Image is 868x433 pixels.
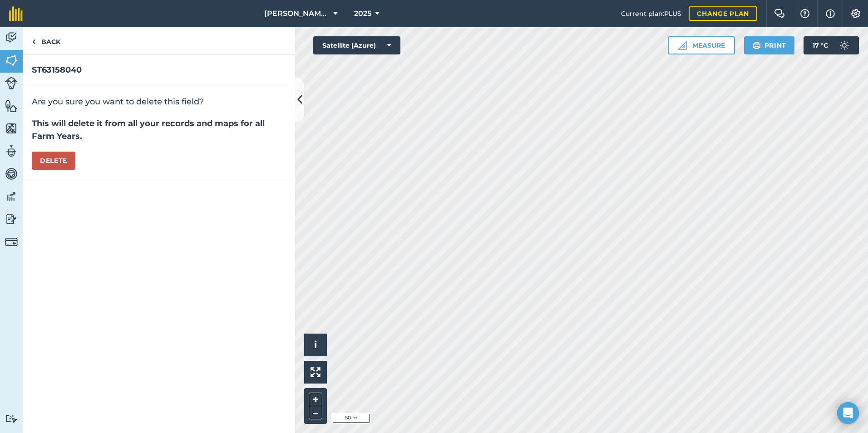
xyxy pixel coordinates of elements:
img: svg+xml;base64,PHN2ZyB4bWxucz0iaHR0cDovL3d3dy53My5vcmcvMjAwMC9zdmciIHdpZHRoPSI1NiIgaGVpZ2h0PSI2MC... [5,122,18,135]
img: svg+xml;base64,PD94bWwgdmVyc2lvbj0iMS4wIiBlbmNvZGluZz0idXRmLTgiPz4KPCEtLSBHZW5lcmF0b3I6IEFkb2JlIE... [5,77,18,89]
img: svg+xml;base64,PHN2ZyB4bWxucz0iaHR0cDovL3d3dy53My5vcmcvMjAwMC9zdmciIHdpZHRoPSIxOSIgaGVpZ2h0PSIyNC... [752,40,761,51]
button: Print [744,36,795,54]
img: svg+xml;base64,PD94bWwgdmVyc2lvbj0iMS4wIiBlbmNvZGluZz0idXRmLTgiPz4KPCEtLSBHZW5lcmF0b3I6IEFkb2JlIE... [5,236,18,248]
div: Open Intercom Messenger [837,402,859,424]
img: A question mark icon [799,9,810,18]
p: Are you sure you want to delete this field? [32,95,286,108]
img: svg+xml;base64,PHN2ZyB4bWxucz0iaHR0cDovL3d3dy53My5vcmcvMjAwMC9zdmciIHdpZHRoPSI1NiIgaGVpZ2h0PSI2MC... [5,54,18,67]
img: svg+xml;base64,PD94bWwgdmVyc2lvbj0iMS4wIiBlbmNvZGluZz0idXRmLTgiPz4KPCEtLSBHZW5lcmF0b3I6IEFkb2JlIE... [5,144,18,158]
img: Ruler icon [678,41,687,50]
img: svg+xml;base64,PD94bWwgdmVyc2lvbj0iMS4wIiBlbmNvZGluZz0idXRmLTgiPz4KPCEtLSBHZW5lcmF0b3I6IEFkb2JlIE... [5,167,18,181]
button: – [309,406,322,419]
a: Back [23,27,69,54]
img: svg+xml;base64,PD94bWwgdmVyc2lvbj0iMS4wIiBlbmNvZGluZz0idXRmLTgiPz4KPCEtLSBHZW5lcmF0b3I6IEFkb2JlIE... [5,212,18,226]
img: svg+xml;base64,PD94bWwgdmVyc2lvbj0iMS4wIiBlbmNvZGluZz0idXRmLTgiPz4KPCEtLSBHZW5lcmF0b3I6IEFkb2JlIE... [5,31,18,44]
span: i [314,339,317,350]
button: i [304,334,327,356]
span: [PERSON_NAME] LTD [264,8,330,19]
strong: This will delete it from all your records and maps for all Farm Years. [32,118,265,141]
img: svg+xml;base64,PHN2ZyB4bWxucz0iaHR0cDovL3d3dy53My5vcmcvMjAwMC9zdmciIHdpZHRoPSIxNyIgaGVpZ2h0PSIxNy... [826,8,835,19]
h2: ST63158040 [32,64,286,77]
img: A cog icon [850,9,861,18]
img: svg+xml;base64,PHN2ZyB4bWxucz0iaHR0cDovL3d3dy53My5vcmcvMjAwMC9zdmciIHdpZHRoPSI1NiIgaGVpZ2h0PSI2MC... [5,99,18,113]
button: Satellite (Azure) [313,36,400,54]
button: Delete [32,152,75,170]
img: svg+xml;base64,PD94bWwgdmVyc2lvbj0iMS4wIiBlbmNvZGluZz0idXRmLTgiPz4KPCEtLSBHZW5lcmF0b3I6IEFkb2JlIE... [835,36,853,54]
img: svg+xml;base64,PD94bWwgdmVyc2lvbj0iMS4wIiBlbmNvZGluZz0idXRmLTgiPz4KPCEtLSBHZW5lcmF0b3I6IEFkb2JlIE... [5,414,18,423]
img: svg+xml;base64,PHN2ZyB4bWxucz0iaHR0cDovL3d3dy53My5vcmcvMjAwMC9zdmciIHdpZHRoPSI5IiBoZWlnaHQ9IjI0Ii... [32,36,36,47]
img: fieldmargin Logo [9,6,23,21]
span: Current plan : PLUS [621,9,681,19]
span: 2025 [354,8,371,19]
img: Two speech bubbles overlapping with the left bubble in the forefront [774,9,785,18]
a: Change plan [689,6,757,21]
img: Four arrows, one pointing top left, one top right, one bottom right and the last bottom left [311,367,321,377]
img: svg+xml;base64,PD94bWwgdmVyc2lvbj0iMS4wIiBlbmNvZGluZz0idXRmLTgiPz4KPCEtLSBHZW5lcmF0b3I6IEFkb2JlIE... [5,190,18,203]
button: Measure [668,36,735,54]
span: 17 ° C [813,36,828,54]
button: 17 °C [804,36,859,54]
button: + [309,393,322,406]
